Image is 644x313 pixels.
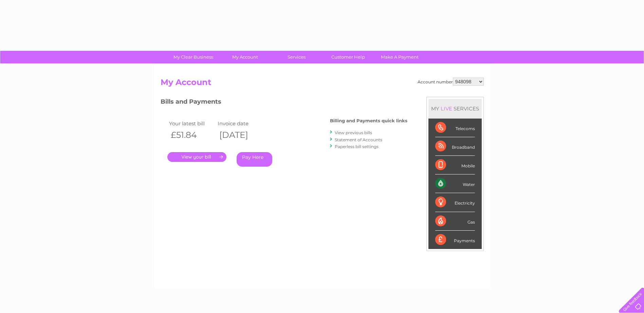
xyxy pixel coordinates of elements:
[439,105,454,112] div: LIVE
[435,212,475,231] div: Gas
[161,78,484,90] h2: My Account
[435,174,475,193] div: Water
[435,119,475,137] div: Telecoms
[167,152,226,162] a: .
[216,119,265,128] td: Invoice date
[435,231,475,249] div: Payments
[435,156,475,174] div: Mobile
[428,99,482,118] div: MY SERVICES
[435,193,475,212] div: Electricity
[237,152,272,167] a: Pay Here
[217,51,273,63] a: My Account
[320,51,376,63] a: Customer Help
[435,137,475,156] div: Broadband
[167,128,216,142] th: £51.84
[335,130,372,135] a: View previous bills
[161,97,407,109] h3: Bills and Payments
[269,51,325,63] a: Services
[216,128,265,142] th: [DATE]
[167,119,216,128] td: Your latest bill
[165,51,221,63] a: My Clear Business
[418,78,484,86] div: Account number
[330,118,407,123] h4: Billing and Payments quick links
[335,137,382,142] a: Statement of Accounts
[335,144,379,149] a: Paperless bill settings
[372,51,428,63] a: Make A Payment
